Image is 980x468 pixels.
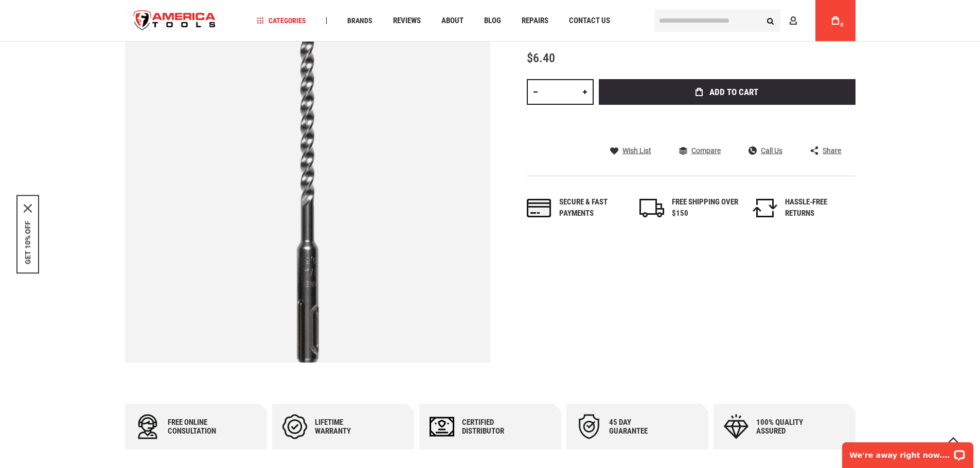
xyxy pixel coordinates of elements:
span: 0 [841,22,844,28]
span: Add to Cart [709,88,758,97]
a: Reviews [388,14,425,28]
span: Contact Us [569,17,610,25]
div: Certified Distributor [462,418,524,436]
span: Call Us [761,147,782,154]
button: Search [761,11,780,30]
button: Add to Cart [599,79,856,105]
span: Repairs [522,17,548,25]
a: Repairs [517,14,553,28]
div: Lifetime warranty [315,418,377,436]
a: Blog [479,14,506,28]
iframe: LiveChat chat widget [835,436,980,468]
a: Brands [343,14,377,28]
span: Categories [257,17,306,24]
span: $6.40 [527,51,555,65]
div: FREE SHIPPING OVER $150 [672,197,739,219]
span: Blog [484,17,501,25]
a: Call Us [749,146,782,155]
span: Brands [347,17,372,24]
iframe: Secure express checkout frame [597,108,858,138]
a: Contact Us [564,14,615,28]
div: Free online consultation [168,418,229,436]
button: Close [24,204,32,212]
span: Compare [691,147,721,154]
img: returns [753,199,777,217]
a: Wish List [610,146,651,155]
a: Compare [679,146,721,155]
span: Reviews [393,17,421,25]
button: GET 10% OFF [24,220,32,264]
img: America Tools [125,2,225,40]
svg: close icon [24,204,32,212]
div: Secure & fast payments [559,197,626,219]
a: About [437,14,468,28]
span: About [441,17,464,25]
a: Categories [252,14,311,28]
a: store logo [125,2,225,40]
span: Share [823,147,841,154]
img: payments [527,199,551,217]
div: 45 day Guarantee [609,418,671,436]
div: 100% quality assured [756,418,818,436]
img: shipping [639,199,664,217]
div: HASSLE-FREE RETURNS [785,197,852,219]
span: Wish List [622,147,651,154]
